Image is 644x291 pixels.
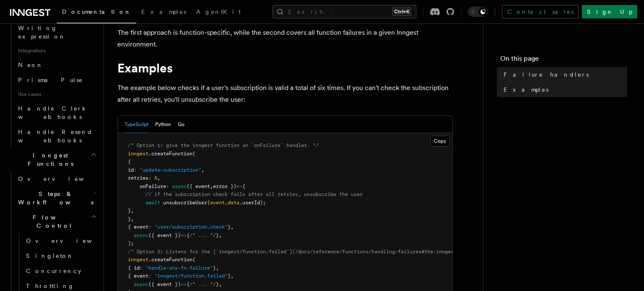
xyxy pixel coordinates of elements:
span: Flow Control [15,213,91,230]
span: unsubscribeUser [163,200,207,206]
span: ( [207,200,210,206]
span: , [219,281,222,287]
span: ( [192,257,195,263]
span: : [166,183,169,189]
span: , [210,183,213,189]
span: Examples [141,8,186,15]
span: Overview [18,175,104,182]
span: : [148,224,151,230]
span: , [219,232,222,238]
a: Handle Resend webhooks [15,124,99,148]
a: Overview [23,233,99,248]
span: } [228,273,231,279]
span: ( [192,151,195,157]
span: data [228,200,239,206]
span: => [181,232,187,238]
button: Go [178,116,184,133]
span: } [216,232,219,238]
button: TypeScript [125,116,148,133]
a: Neon [15,57,99,72]
span: Documentation [62,8,131,15]
span: ); [128,240,134,246]
span: .createFunction [148,151,192,157]
span: Singleton [26,252,74,259]
span: : [140,265,143,271]
a: Documentation [57,3,136,23]
span: . [225,200,228,206]
span: , [131,216,134,222]
span: "user/subscription.check" [154,224,228,230]
span: "update-subscription" [140,167,201,173]
span: async [134,281,148,287]
span: { event [128,224,148,230]
span: async [172,183,187,189]
span: , [131,208,134,214]
span: : [148,175,151,181]
span: /* Option 1: give the inngest function an `onFailure` handler. */ [128,142,319,148]
span: Prisma Pulse [18,77,83,83]
span: , [216,265,219,271]
span: retries [128,175,148,181]
button: Inngest Functions [7,148,99,171]
span: { [242,183,245,189]
span: : [134,167,137,173]
span: Use cases [15,88,99,101]
p: The example below checks if a user's subscription is valid a total of six times. If you can't che... [117,82,453,106]
button: Steps & Workflows [15,186,99,210]
a: Sign Up [582,5,637,18]
a: Singleton [23,248,99,263]
a: Failure handlers [500,67,627,82]
span: : [148,273,151,279]
span: Throttling [26,283,74,289]
span: { [187,281,190,287]
span: Concurrency [26,268,81,274]
span: Examples [504,85,548,94]
span: error }) [213,183,236,189]
span: } [216,281,219,287]
span: .userId); [239,200,266,206]
a: Contact sales [502,5,579,18]
span: Writing expression [18,25,66,40]
kbd: Ctrl+K [392,8,411,16]
span: Neon [18,62,43,68]
span: { id [128,265,140,271]
span: inngest [128,257,148,263]
span: // if the subscription check fails after all retries, unsubscribe the user [145,191,363,197]
span: } [128,216,131,222]
span: Steps & Workflows [15,190,93,206]
a: Prisma Pulse [15,72,99,88]
span: , [201,167,204,173]
span: Failure handlers [504,70,589,79]
button: Toggle dark mode [468,7,488,17]
a: Handle Clerk webhooks [15,101,99,124]
span: async [134,232,148,238]
a: Examples [136,3,191,23]
a: Writing expression [15,21,99,44]
span: => [236,183,242,189]
button: Python [155,116,171,133]
a: Concurrency [23,263,99,278]
span: Handle Resend webhooks [18,129,93,144]
button: Copy [430,136,450,147]
span: => [181,281,187,287]
span: , [231,273,234,279]
span: inngest [128,151,148,157]
span: .createFunction [148,257,192,263]
h4: On this page [500,54,627,67]
p: The first approach is function-specific, while the second covers all function failures in a given... [117,27,453,50]
a: AgentKit [191,3,246,23]
span: } [213,265,216,271]
a: Overview [15,171,99,186]
span: AgentKit [196,8,241,15]
span: await [145,200,160,206]
span: { [187,232,190,238]
span: , [231,224,234,230]
span: 5 [154,175,157,181]
span: onFailure [140,183,166,189]
span: { event [128,273,148,279]
span: Handle Clerk webhooks [18,105,88,120]
span: { [128,159,131,165]
span: , [157,175,160,181]
span: Inngest Functions [7,151,91,168]
span: event [210,200,225,206]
